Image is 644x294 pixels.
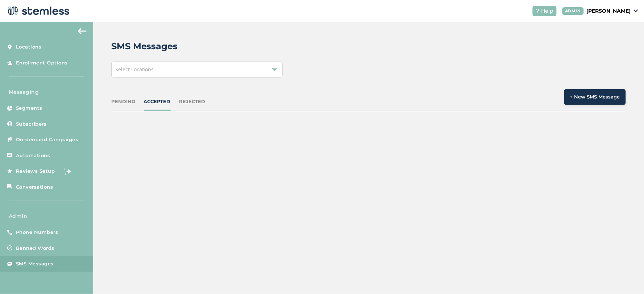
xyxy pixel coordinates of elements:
img: icon_down-arrow-small-66adaf34.svg [634,9,638,12]
img: logo-dark-0685b13c.svg [6,4,70,18]
span: Help [541,7,554,15]
div: PENDING [111,98,135,105]
span: Select Locations [115,66,154,73]
span: SMS Messages [16,260,54,268]
img: glitter-stars-b7820f95.gif [61,164,75,178]
span: Conversations [16,184,53,191]
span: Segments [16,105,42,112]
button: + New SMS Message [564,89,626,105]
span: Locations [16,43,42,51]
img: icon-help-white-03924b79.svg [536,9,540,13]
span: Phone Numbers [16,229,58,236]
div: REJECTED [179,98,205,105]
span: Banned Words [16,245,54,252]
div: ADMIN [562,7,584,15]
div: ACCEPTED [144,98,171,105]
span: On-demand Campaigns [16,136,79,143]
img: icon-arrow-back-accent-c549486e.svg [78,28,87,34]
span: Automations [16,152,50,159]
h2: SMS Messages [111,40,178,53]
span: Reviews Setup [16,168,55,175]
span: Subscribers [16,121,47,128]
span: + New SMS Message [570,93,620,101]
span: Enrollment Options [16,59,68,67]
iframe: Chat Widget [608,259,644,294]
p: [PERSON_NAME] [587,7,631,15]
